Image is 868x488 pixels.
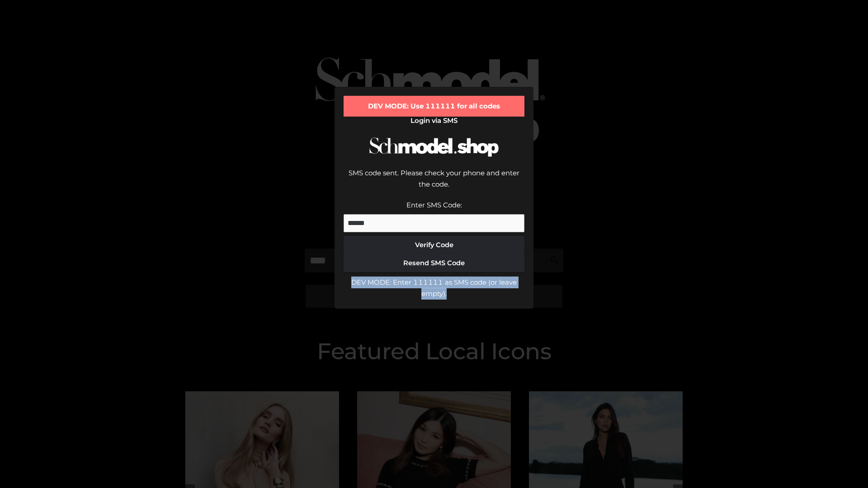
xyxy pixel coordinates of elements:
h2: Login via SMS [344,117,524,125]
label: Enter SMS Code: [406,201,462,209]
div: DEV MODE: Enter 111111 as SMS code (or leave empty). [344,277,524,300]
button: Verify Code [344,236,524,254]
img: Schmodel Logo [366,129,502,165]
div: DEV MODE: Use 111111 for all codes [344,96,524,117]
button: Resend SMS Code [344,254,524,272]
div: SMS code sent. Please check your phone and enter the code. [344,167,524,199]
